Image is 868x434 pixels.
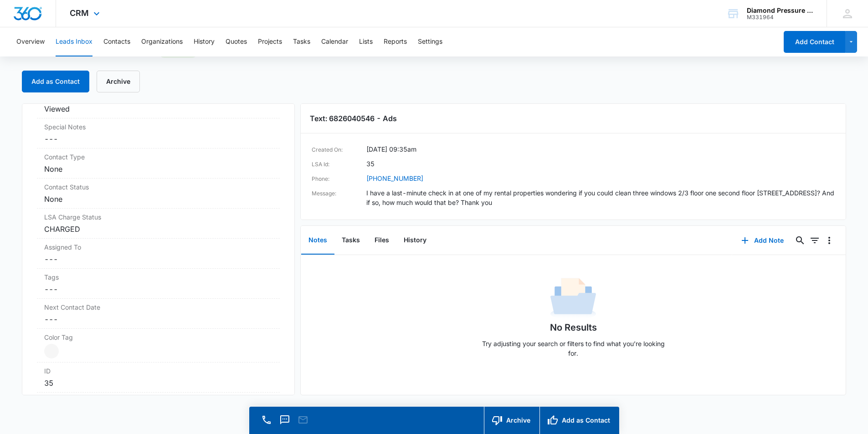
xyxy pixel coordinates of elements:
div: Next Contact Date--- [37,299,280,329]
div: account id [747,14,813,20]
dt: LSA Charge Status [44,212,272,222]
button: Overview [16,27,45,56]
button: Add as Contact [22,71,89,92]
button: History [396,226,434,255]
dd: --- [44,254,272,265]
dt: LSA Id: [312,159,366,170]
h1: No Results [550,321,597,334]
button: Contacts [103,27,130,56]
button: Add Contact [784,31,845,53]
button: Call [260,414,273,426]
div: account name [747,7,813,14]
h3: Text: 6826040546 - Ads [310,113,837,124]
button: Archive [484,407,539,434]
button: Lists [359,27,373,56]
dd: Viewed [44,103,272,114]
button: Add Note [732,230,793,251]
a: Call [260,419,273,427]
dd: CHARGED [44,224,272,235]
dt: Created On: [312,144,366,155]
div: Contact StatusNone [37,179,280,209]
a: Text [278,419,291,427]
button: Calendar [321,27,348,56]
span: CRM [70,8,89,18]
dt: ID [44,366,272,376]
label: Assigned To [44,242,272,252]
button: Projects [258,27,282,56]
button: Reports [384,27,407,56]
dd: --- [44,133,272,144]
button: Notes [301,226,334,255]
dd: --- [44,284,272,295]
button: Quotes [226,27,247,56]
dt: Phone: [312,174,366,184]
div: LSA Charge StatusCHARGED [37,209,280,239]
button: Archive [97,71,140,92]
div: Assigned To--- [37,239,280,269]
a: [PHONE_NUMBER] [366,174,423,184]
label: Next Contact Date [44,302,272,312]
button: History [194,27,215,56]
button: Filters [807,233,822,248]
p: Try adjusting your search or filters to find what you’re looking for. [478,339,669,358]
button: Files [367,226,396,255]
button: Add as Contact [539,407,619,434]
div: Created[DATE] 7:35am [37,393,280,422]
label: Special Notes [44,122,272,132]
dd: I have a last-minute check in at one of my rental properties wondering if you could clean three w... [366,188,835,207]
label: Tags [44,272,272,282]
button: Search... [793,233,807,248]
button: Tasks [293,27,310,56]
dd: None [44,163,272,174]
div: ID35 [37,363,280,393]
dd: [DATE] 09:35am [366,144,416,155]
button: Settings [418,27,442,56]
button: Text [278,414,291,426]
dd: 35 [44,378,272,388]
button: Overflow Menu [822,233,837,248]
button: Organizations [141,27,183,56]
label: Contact Type [44,152,272,162]
dd: 35 [366,159,375,170]
dd: --- [44,314,272,325]
label: Contact Status [44,182,272,192]
div: Special Notes--- [37,118,280,148]
div: Tags--- [37,269,280,299]
button: Leads Inbox [56,27,92,56]
div: Color Tag [37,329,280,363]
label: Color Tag [44,332,272,342]
button: Tasks [334,226,367,255]
dt: Message: [312,188,366,207]
div: Contact TypeNone [37,148,280,179]
img: No Data [550,275,596,321]
dd: None [44,194,272,204]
